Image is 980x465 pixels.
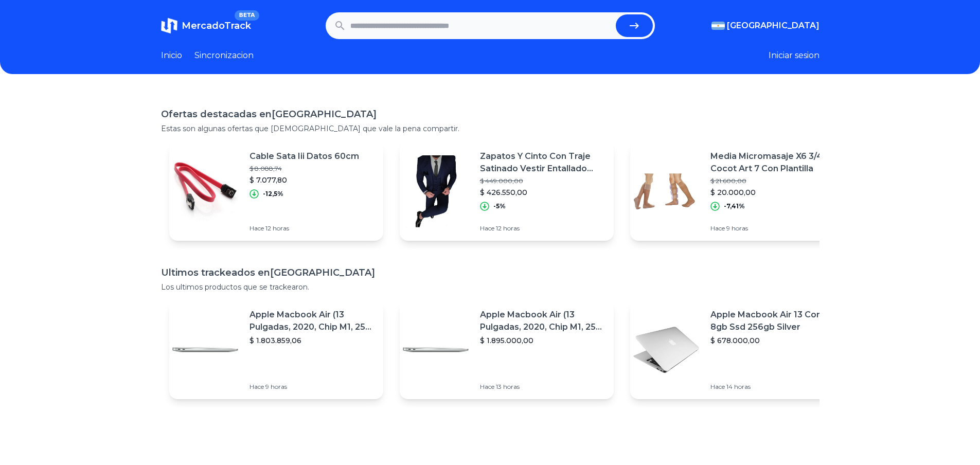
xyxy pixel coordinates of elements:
[710,383,836,391] p: Hace 14 horas
[169,314,241,386] img: Featured image
[161,49,182,62] a: Inicio
[161,265,819,280] h1: Ultimos trackeados en [GEOGRAPHIC_DATA]
[480,187,605,198] p: $ 426.550,00
[250,224,359,233] p: Hace 12 horas
[250,383,375,391] p: Hace 9 horas
[400,142,614,241] a: Featured imageZapatos Y Cinto Con Traje Satinado Vestir Entallado Import$ 449.000,00$ 426.550,00-...
[630,314,702,386] img: Featured image
[161,282,819,292] p: Los ultimos productos que se trackearon.
[710,177,836,185] p: $ 21.600,00
[161,17,177,34] img: MercadoTrack
[480,335,605,346] p: $ 1.895.000,00
[710,309,836,333] p: Apple Macbook Air 13 Core I5 8gb Ssd 256gb Silver
[480,224,605,233] p: Hace 12 horas
[710,335,836,346] p: $ 678.000,00
[169,300,383,399] a: Featured imageApple Macbook Air (13 Pulgadas, 2020, Chip M1, 256 Gb De Ssd, 8 Gb De Ram) - Plata$...
[250,309,375,333] p: Apple Macbook Air (13 Pulgadas, 2020, Chip M1, 256 Gb De Ssd, 8 Gb De Ram) - Plata
[630,300,844,399] a: Featured imageApple Macbook Air 13 Core I5 8gb Ssd 256gb Silver$ 678.000,00Hace 14 horas
[710,150,836,175] p: Media Micromasaje X6 3/4 Cocot Art 7 Con Plantilla
[263,190,283,198] p: -12,5%
[161,107,819,121] h1: Ofertas destacadas en [GEOGRAPHIC_DATA]
[194,49,254,62] a: Sincronizacion
[630,155,702,227] img: Featured image
[630,142,844,241] a: Featured imageMedia Micromasaje X6 3/4 Cocot Art 7 Con Plantilla$ 21.600,00$ 20.000,00-7,41%Hace ...
[480,177,605,185] p: $ 449.000,00
[769,49,819,62] button: Iniciar sesion
[711,20,819,32] button: [GEOGRAPHIC_DATA]
[161,123,819,134] p: Estas son algunas ofertas que [DEMOGRAPHIC_DATA] que vale la pena compartir.
[250,335,375,346] p: $ 1.803.859,06
[250,175,359,185] p: $ 7.077,80
[710,187,836,198] p: $ 20.000,00
[480,383,605,391] p: Hace 13 horas
[400,314,472,386] img: Featured image
[710,224,836,233] p: Hace 9 horas
[727,20,819,32] span: [GEOGRAPHIC_DATA]
[161,17,251,34] a: MercadoTrackBETA
[480,309,605,333] p: Apple Macbook Air (13 Pulgadas, 2020, Chip M1, 256 Gb De Ssd, 8 Gb De Ram) - Plata
[400,155,472,227] img: Featured image
[250,165,359,173] p: $ 8.088,74
[182,20,251,31] span: MercadoTrack
[400,300,614,399] a: Featured imageApple Macbook Air (13 Pulgadas, 2020, Chip M1, 256 Gb De Ssd, 8 Gb De Ram) - Plata$...
[235,10,259,21] span: BETA
[480,150,605,175] p: Zapatos Y Cinto Con Traje Satinado Vestir Entallado Import
[169,155,241,227] img: Featured image
[724,202,745,210] p: -7,41%
[493,202,506,210] p: -5%
[711,22,725,30] img: Argentina
[250,150,359,163] p: Cable Sata Iii Datos 60cm
[169,142,383,241] a: Featured imageCable Sata Iii Datos 60cm$ 8.088,74$ 7.077,80-12,5%Hace 12 horas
